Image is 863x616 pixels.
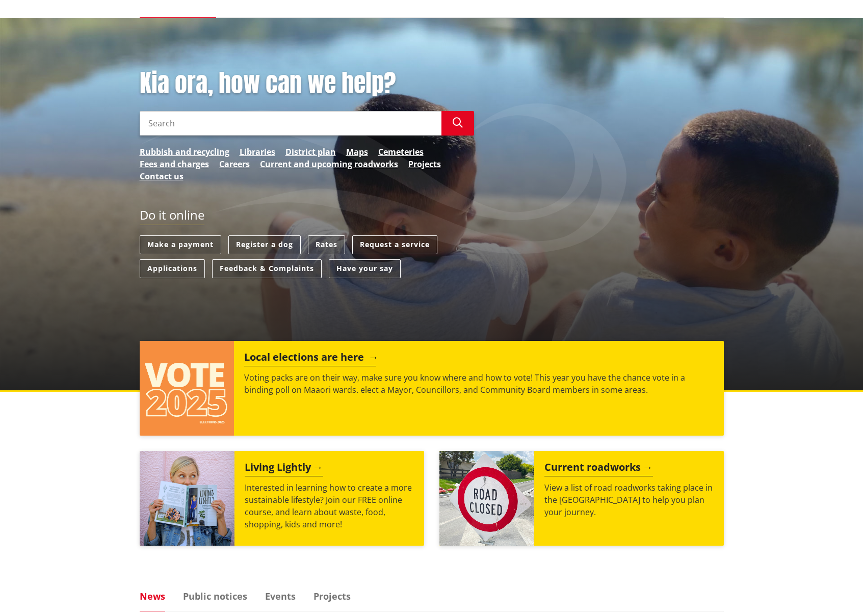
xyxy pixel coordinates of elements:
[313,592,351,601] a: Projects
[308,235,345,254] a: Rates
[140,170,184,182] a: Contact us
[260,158,398,170] a: Current and upcoming roadworks
[346,146,368,158] a: Maps
[244,371,713,396] p: Voting packs are on their way, make sure you know where and how to vote! This year you have the c...
[265,592,296,601] a: Events
[285,146,336,158] a: District plan
[544,461,653,476] h2: Current roadworks
[140,69,474,98] h1: Kia ora, how can we help?
[140,235,221,254] a: Make a payment
[219,158,250,170] a: Careers
[140,158,209,170] a: Fees and charges
[352,235,437,254] a: Request a service
[439,451,534,546] img: Road closed sign
[228,235,301,254] a: Register a dog
[816,573,853,610] iframe: Messenger Launcher
[140,341,234,436] img: Vote 2025
[240,146,275,158] a: Libraries
[140,259,205,278] a: Applications
[408,158,441,170] a: Projects
[140,451,424,546] a: Living Lightly Interested in learning how to create a more sustainable lifestyle? Join our FREE o...
[245,461,323,476] h2: Living Lightly
[183,592,247,601] a: Public notices
[244,351,376,366] h2: Local elections are here
[140,111,441,136] input: Search input
[140,341,724,436] a: Local elections are here Voting packs are on their way, make sure you know where and how to vote!...
[439,451,724,546] a: Current roadworks View a list of road roadworks taking place in the [GEOGRAPHIC_DATA] to help you...
[329,259,401,278] a: Have your say
[245,481,414,530] p: Interested in learning how to create a more sustainable lifestyle? Join our FREE online course, a...
[140,146,229,158] a: Rubbish and recycling
[544,481,714,518] p: View a list of road roadworks taking place in the [GEOGRAPHIC_DATA] to help you plan your journey.
[212,259,322,278] a: Feedback & Complaints
[140,592,165,601] a: News
[378,146,424,158] a: Cemeteries
[140,451,234,546] img: Mainstream Green Workshop Series
[140,208,204,226] h2: Do it online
